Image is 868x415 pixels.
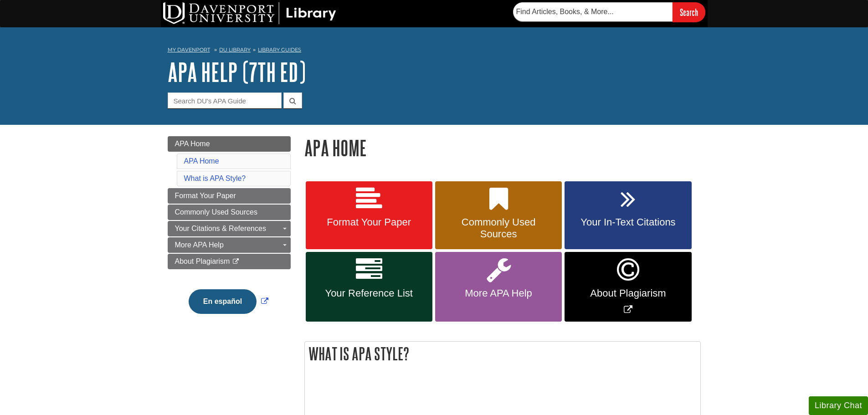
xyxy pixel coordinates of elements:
nav: breadcrumb [168,44,701,58]
span: Commonly Used Sources [442,216,555,240]
h2: What is APA Style? [305,342,700,366]
i: This link opens in a new window [232,259,240,265]
span: More APA Help [175,241,224,249]
span: APA Home [175,140,210,148]
span: About Plagiarism [571,287,684,299]
a: DU Library [219,46,251,53]
a: My Davenport [168,46,210,54]
span: More APA Help [442,287,555,299]
span: Format Your Paper [175,192,236,200]
a: Format Your Paper [168,188,291,204]
a: Commonly Used Sources [168,205,291,220]
span: Your In-Text Citations [571,216,684,228]
h1: APA Home [304,136,701,159]
a: More APA Help [168,237,291,253]
input: Search [673,2,705,22]
a: APA Home [184,157,219,165]
a: Format Your Paper [306,181,432,250]
span: Commonly Used Sources [175,208,257,216]
a: Link opens in new window [565,252,691,322]
img: DU Library [163,2,336,24]
form: Searches DU Library's articles, books, and more [513,2,705,22]
a: Your In-Text Citations [565,181,691,250]
a: Library Guides [258,46,301,53]
span: Your Reference List [313,287,426,299]
div: Guide Page Menu [168,136,291,329]
a: Link opens in new window [186,297,271,305]
a: Commonly Used Sources [435,181,562,250]
a: APA Help (7th Ed) [168,58,306,86]
span: Format Your Paper [313,216,426,228]
button: En español [189,289,257,314]
a: About Plagiarism [168,254,291,269]
span: About Plagiarism [175,257,230,265]
a: Your Reference List [306,252,432,322]
input: Search DU's APA Guide [168,92,282,108]
a: Your Citations & References [168,221,291,236]
a: More APA Help [435,252,562,322]
span: Your Citations & References [175,225,266,232]
a: What is APA Style? [184,174,246,182]
button: Library Chat [809,396,868,415]
a: APA Home [168,136,291,152]
input: Find Articles, Books, & More... [513,2,673,21]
